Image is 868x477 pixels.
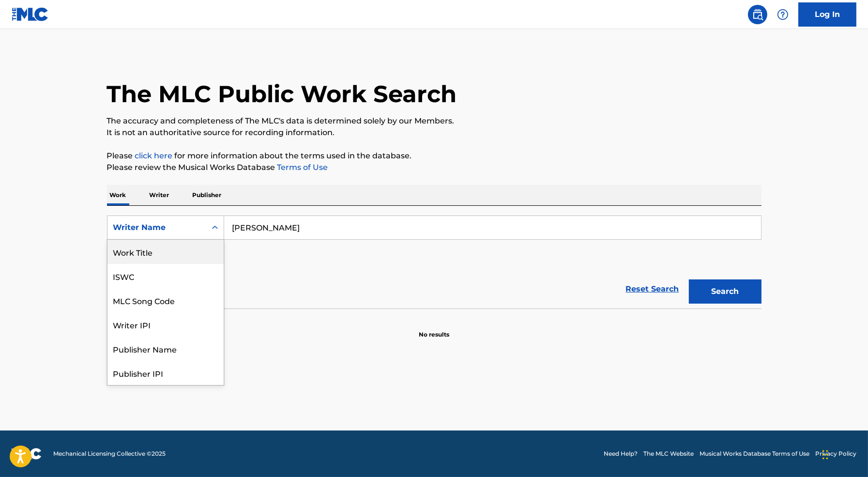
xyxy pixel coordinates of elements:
[643,449,694,458] a: The MLC Website
[190,185,225,205] p: Publisher
[107,127,761,138] p: It is not an authoritative source for recording information.
[773,5,792,24] div: Help
[107,185,129,205] p: Work
[12,448,42,460] img: logo
[820,431,868,477] iframe: Chat Widget
[107,288,224,312] div: MLC Song Code
[700,449,809,458] a: Musical Works Database Terms of Use
[107,162,761,173] p: Please review the Musical Works Database
[822,440,828,469] div: Drag
[107,240,224,264] div: Work Title
[107,312,224,337] div: Writer IPI
[689,279,761,304] button: Search
[107,150,761,162] p: Please for more information about the terms used in the database.
[135,151,173,160] a: click here
[113,222,200,233] div: Writer Name
[147,185,172,205] p: Writer
[798,2,856,27] a: Log In
[107,115,761,127] p: The accuracy and completeness of The MLC's data is determined solely by our Members.
[53,449,166,458] span: Mechanical Licensing Collective © 2025
[12,7,49,21] img: MLC Logo
[815,449,856,458] a: Privacy Policy
[748,5,767,24] a: Public Search
[777,9,789,20] img: help
[107,337,224,361] div: Publisher Name
[107,215,761,308] form: Search Form
[752,9,763,20] img: search
[107,79,457,108] h1: The MLC Public Work Search
[621,278,684,300] a: Reset Search
[419,319,449,339] p: No results
[107,264,224,288] div: ISWC
[107,361,224,385] div: Publisher IPI
[275,163,328,172] a: Terms of Use
[604,449,638,458] a: Need Help?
